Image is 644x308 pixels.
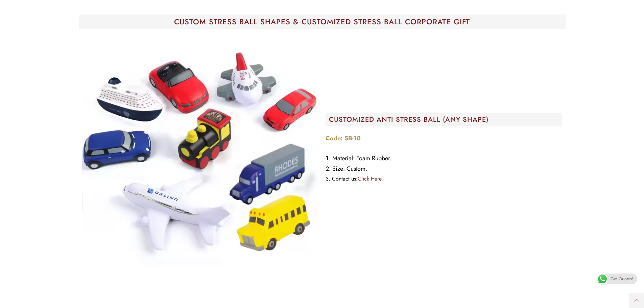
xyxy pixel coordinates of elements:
[326,134,361,143] strong: Code: SB-10
[326,153,562,164] li: Material: Foam Rubber.
[326,174,562,184] li: Contact us:
[611,274,633,284] span: Get Quotes!
[326,164,562,174] li: Size: Custom.
[358,175,383,183] a: Click Here.
[82,18,562,25] h1: CUSTOM STRESS BALL SHAPES & CUSTOMIZED STRESS BALL CORPORATE GIFT
[329,116,562,123] h2: CUSTOMIZED ANTI STRESS BALL​ (ANY SHAPE)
